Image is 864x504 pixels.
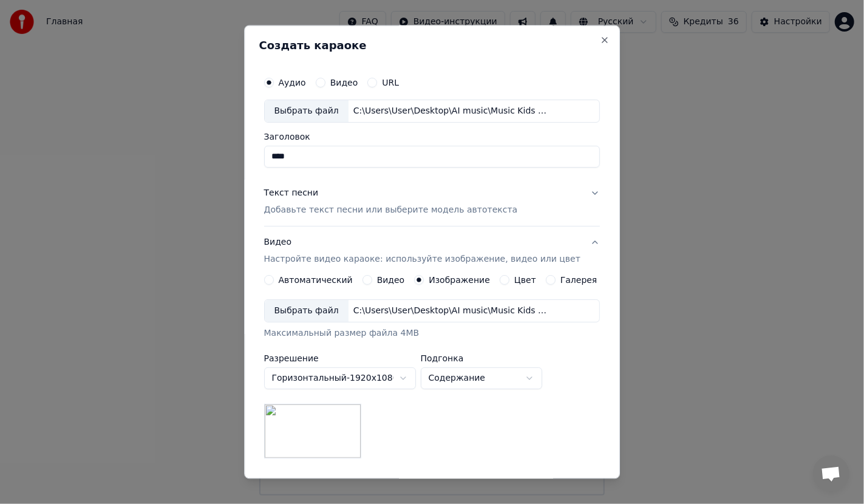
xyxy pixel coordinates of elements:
[421,354,542,363] label: Подгонка
[264,187,319,199] div: Текст песни
[264,204,518,216] p: Добавьте текст песни или выберите модель автотекста
[383,79,400,87] label: URL
[264,132,600,141] label: Заголовок
[279,276,353,284] label: Автоматический
[265,101,349,123] div: Выбрать файл
[560,276,597,284] label: Галерея
[264,253,580,265] p: Настройте видео караоке: используйте изображение, видео или цвет
[264,327,600,339] div: Максимальный размер файла 4MB
[429,276,491,284] label: Изображение
[279,79,306,87] label: Аудио
[349,106,555,118] div: C:\Users\User\Desktop\AI music\Music Kids channel\00 Советские песни\В траве сидел кузнечик\Добро...
[264,236,580,265] div: Видео
[265,300,349,322] div: Выбрать файл
[264,226,600,275] button: ВидеоНастройте видео караоке: используйте изображение, видео или цвет
[330,79,358,87] label: Видео
[514,276,536,284] label: Цвет
[264,177,600,226] button: Текст песниДобавьте текст песни или выберите модель автотекста
[349,305,555,317] div: C:\Users\User\Desktop\AI music\Music Kids channel\00 Советские песни\В траве сидел кузнечик\Кузне...
[259,41,605,52] h2: Создать караоке
[377,276,405,284] label: Видео
[264,354,416,363] label: Разрешение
